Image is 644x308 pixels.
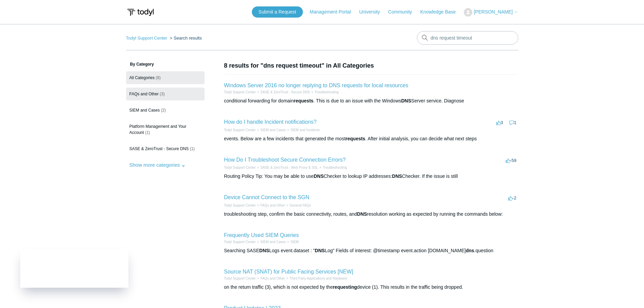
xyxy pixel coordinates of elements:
li: SASE & ZeroTrust - Secure DNS [256,90,310,95]
li: SIEM and Cases [256,239,286,244]
a: SASE & ZeroTrust - Web Proxy & SSL [260,166,318,169]
li: Todyl Support Center [224,203,256,208]
span: -59 [506,158,517,163]
a: FAQs and Other (3) [126,88,205,100]
a: Knowledge Base [420,8,462,16]
a: Todyl Support Center [224,128,256,132]
li: Third Party Applications and Hardware [285,276,347,281]
a: SIEM and Cases [260,240,286,244]
span: (2) [161,108,166,113]
li: Troubleshooting [318,165,347,170]
span: 3 [496,120,503,125]
a: Management Portal [310,8,358,16]
a: Submit a Request [252,6,303,18]
em: DNS [392,173,402,179]
span: -2 [508,195,517,200]
a: How do I handle Incident notifications? [224,119,317,125]
h3: By Category [126,61,205,67]
li: FAQs and Other [256,276,285,281]
a: Frequently Used SIEM Queries [224,232,299,238]
li: FAQs and Other [256,203,285,208]
span: Platform Management and Your Account [129,124,187,135]
li: Todyl Support Center [224,239,256,244]
h1: 8 results for "dns request timeout" in All Categories [224,61,518,70]
a: Todyl Support Center [126,35,167,41]
a: Platform Management and Your Account (1) [126,120,205,139]
li: Todyl Support Center [224,127,256,133]
span: [PERSON_NAME] [474,9,512,15]
span: (3) [160,92,165,96]
li: Todyl Support Center [224,90,256,95]
span: 1 [509,120,516,125]
li: Troubleshooting [310,90,339,95]
a: Windows Server 2016 no longer replying to DNS requests for local resources [224,82,408,88]
a: All Categories (8) [126,71,205,84]
li: General FAQs [285,203,311,208]
div: Routing Policy Tip: You may be able to use Checker to lookup IP addresses: Checker. If the issue ... [224,173,518,180]
a: Troubleshooting [323,166,347,169]
em: DNS [357,211,367,217]
a: Todyl Support Center [224,277,256,280]
a: General FAQs [289,204,311,207]
a: Device Cannot Connect to the SGN [224,194,310,200]
div: on the return traffic (3), which is not expected by the device (1). This results in the traffic b... [224,284,518,291]
span: SIEM and Cases [129,108,160,113]
span: All Categories [129,75,155,80]
em: DNS [315,248,325,253]
span: (1) [190,146,195,151]
em: requests [294,98,313,103]
a: Todyl Support Center [224,166,256,169]
a: SIEM and Cases [260,128,286,132]
em: DNS [401,98,411,103]
a: SIEM and Incidents [290,128,320,132]
a: Todyl Support Center [224,90,256,94]
button: [PERSON_NAME] [464,8,518,17]
a: SIEM and Cases (2) [126,104,205,117]
a: FAQs and Other [260,277,285,280]
a: Todyl Support Center [224,204,256,207]
em: DNS [259,248,269,253]
em: requesting [333,284,357,290]
a: University [359,8,386,16]
span: (1) [145,130,150,135]
a: Source NAT (SNAT) for Public Facing Services [NEW] [224,269,353,275]
a: Troubleshooting [314,90,338,94]
a: SIEM [290,240,299,244]
input: Search [417,31,518,45]
em: dns [466,248,474,253]
a: How Do I Troubleshoot Secure Connection Errors? [224,157,346,163]
a: Third Party Applications and Hardware [289,277,347,280]
button: Show more categories [126,159,189,171]
li: SIEM [286,239,299,244]
li: SIEM and Cases [256,127,286,133]
a: SASE & ZeroTrust - Secure DNS [260,90,310,94]
iframe: Todyl Status [20,249,128,288]
li: Todyl Support Center [224,276,256,281]
li: SASE & ZeroTrust - Web Proxy & SSL [256,165,318,170]
em: DNS [314,173,324,179]
span: FAQs and Other [129,92,159,96]
li: Search results [168,35,202,41]
li: SIEM and Incidents [286,127,320,133]
div: conditional forwarding for domain . This is due to an issue with the Windows Server service. Diag... [224,97,518,104]
a: SASE & ZeroTrust - Secure DNS (1) [126,142,205,155]
span: SASE & ZeroTrust - Secure DNS [129,146,189,151]
div: events. Below are a few incidents that generated the most . After initial analysis, you can decid... [224,135,518,142]
em: requests [345,136,365,141]
a: Todyl Support Center [224,240,256,244]
a: FAQs and Other [260,204,285,207]
span: (8) [156,75,161,80]
li: Todyl Support Center [224,165,256,170]
a: Community [388,8,419,16]
li: Todyl Support Center [126,35,169,41]
img: Todyl Support Center Help Center home page [126,6,155,19]
div: troubleshooting step, confirm the basic connectivity, routes, and resolution working as expected ... [224,211,518,218]
div: Searching SASE Logs event.dataset : " Log" Fields of interest: @timestamp event.action [DOMAIN_NA... [224,247,518,254]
